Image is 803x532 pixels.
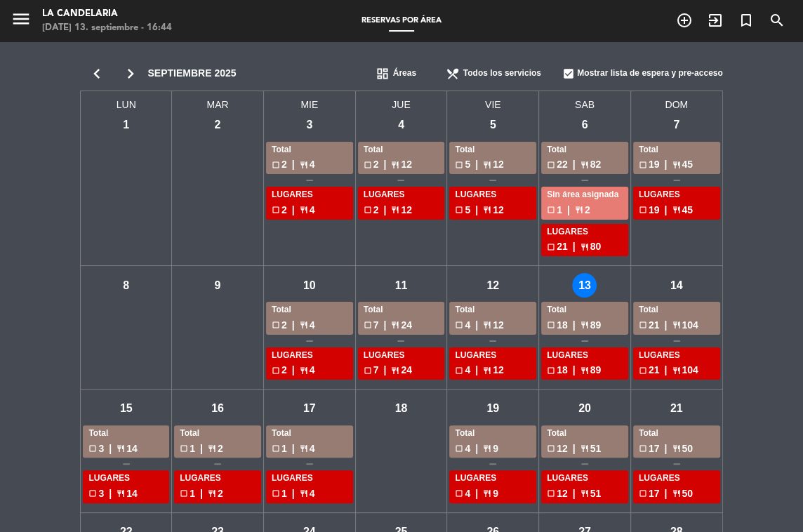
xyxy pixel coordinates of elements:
[573,239,576,255] span: |
[547,143,623,157] div: Total
[664,157,667,173] span: |
[391,161,399,169] span: restaurant
[738,12,755,29] i: turned_in_not
[455,472,531,486] div: LUGARES
[580,444,589,453] span: restaurant
[475,441,478,457] span: |
[631,91,723,113] span: DOM
[180,486,255,502] div: 1 2
[639,349,715,363] div: LUGARES
[580,321,589,329] span: restaurant
[272,202,347,218] div: 2 4
[364,362,439,378] div: 7 24
[547,489,555,498] span: check_box_outline_blank
[42,7,172,21] div: LA CANDELARIA
[114,113,138,138] div: 1
[272,349,347,363] div: LUGARES
[292,317,295,333] span: |
[292,441,295,457] span: |
[364,157,439,173] div: 2 12
[300,206,308,214] span: restaurant
[639,157,715,173] div: 19 45
[391,321,399,329] span: restaurant
[547,441,623,457] div: 12 51
[172,91,264,113] span: MAR
[547,206,555,214] span: check_box_outline_blank
[455,317,531,333] div: 4 12
[200,486,203,502] span: |
[11,8,32,29] i: menu
[455,161,463,169] span: check_box_outline_blank
[547,472,623,486] div: LUGARES
[672,206,680,214] span: restaurant
[206,397,230,421] div: 16
[639,161,647,169] span: check_box_outline_blank
[483,321,491,329] span: restaurant
[114,64,147,84] i: chevron_right
[272,472,347,486] div: LUGARES
[88,486,164,502] div: 3 14
[483,161,491,169] span: restaurant
[455,366,463,375] span: check_box_outline_blank
[475,486,478,502] span: |
[117,489,125,498] span: restaurant
[639,441,715,457] div: 17 50
[364,143,439,157] div: Total
[272,362,347,378] div: 2 4
[547,161,555,169] span: check_box_outline_blank
[547,321,555,329] span: check_box_outline_blank
[383,362,386,378] span: |
[272,321,280,329] span: check_box_outline_blank
[664,441,667,457] span: |
[475,202,478,218] span: |
[573,157,576,173] span: |
[447,91,539,113] span: VIE
[88,472,164,486] div: LUGARES
[300,444,308,453] span: restaurant
[364,349,439,363] div: LUGARES
[562,60,723,88] div: Mostrar lista de espera y pre-acceso
[455,427,531,441] div: Total
[483,366,491,375] span: restaurant
[88,427,164,441] div: Total
[11,8,32,34] button: menu
[572,113,597,138] div: 6
[455,206,463,214] span: check_box_outline_blank
[664,202,667,218] span: |
[539,91,631,113] span: SAB
[580,366,589,375] span: restaurant
[272,317,347,333] div: 2 4
[573,441,576,457] span: |
[573,486,576,502] span: |
[393,67,416,81] span: Áreas
[664,317,667,333] span: |
[354,17,449,25] span: Reservas por área
[455,321,463,329] span: check_box_outline_blank
[707,12,724,29] i: exit_to_app
[272,157,347,173] div: 2 4
[573,317,576,333] span: |
[272,366,280,375] span: check_box_outline_blank
[483,444,491,453] span: restaurant
[272,427,347,441] div: Total
[639,486,715,502] div: 17 50
[483,489,491,498] span: restaurant
[769,12,785,29] i: search
[475,157,478,173] span: |
[272,441,347,457] div: 1 4
[547,202,623,218] div: 1 2
[455,362,531,378] div: 4 12
[639,444,647,453] span: check_box_outline_blank
[575,206,583,214] span: restaurant
[389,397,413,421] div: 18
[672,161,680,169] span: restaurant
[481,273,505,298] div: 12
[364,303,439,317] div: Total
[88,441,164,457] div: 3 14
[364,321,372,329] span: check_box_outline_blank
[639,362,715,378] div: 21 104
[180,444,188,453] span: check_box_outline_blank
[114,397,138,421] div: 15
[180,441,255,457] div: 1 2
[483,206,491,214] span: restaurant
